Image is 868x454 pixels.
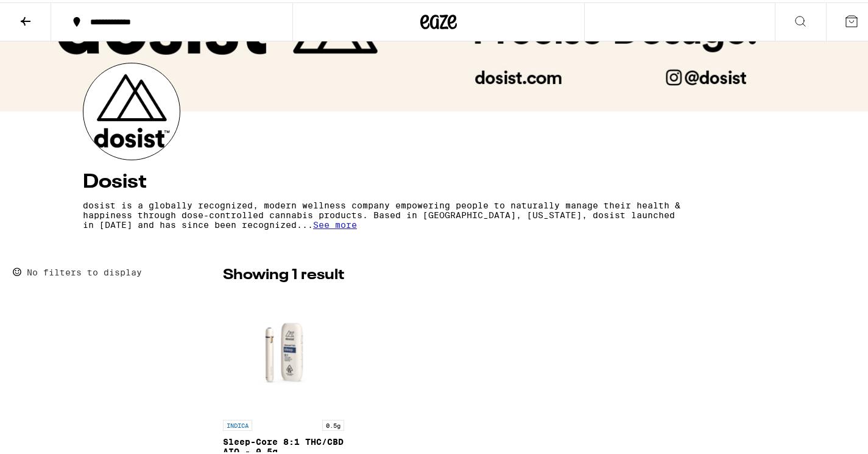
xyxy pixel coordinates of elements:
[7,9,88,18] span: Hi. Need any help?
[27,265,142,275] p: No filters to display
[223,434,344,454] p: Sleep-Core 8:1 THC/CBD AIO - 0.5g
[223,417,252,428] p: INDICA
[83,61,180,157] img: Dosist logo
[313,218,357,227] span: See more
[223,289,344,411] img: Dosist - Sleep-Core 8:1 THC/CBD AIO - 0.5g
[83,170,794,190] h4: Dosist
[223,263,344,283] p: Showing 1 result
[322,417,344,428] p: 0.5g
[83,198,687,227] p: dosist is a globally recognized, modern wellness company empowering people to naturally manage th...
